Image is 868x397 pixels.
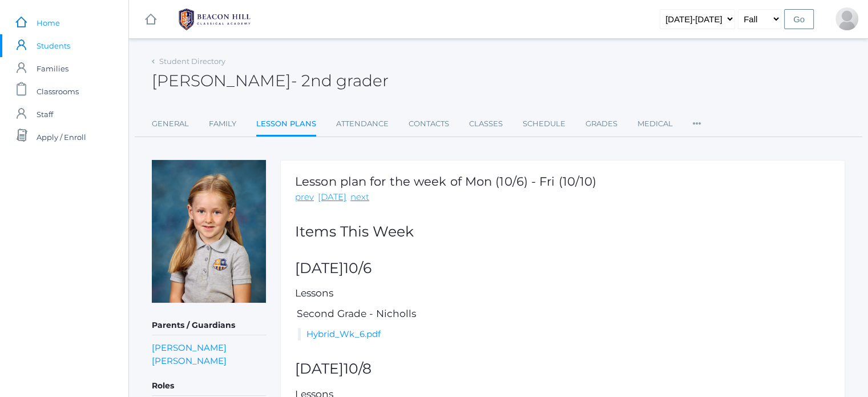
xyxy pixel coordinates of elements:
[152,376,266,396] h5: Roles
[152,341,227,354] a: [PERSON_NAME]
[172,5,257,34] img: 1_BHCALogos-05.png
[344,360,372,377] span: 10/8
[295,260,830,276] h2: [DATE]
[344,259,372,276] span: 10/6
[523,113,566,135] a: Schedule
[152,354,227,367] a: [PERSON_NAME]
[336,113,389,135] a: Attendance
[318,191,346,204] a: [DATE]
[306,328,381,339] a: Hybrid_Wk_6.pdf
[37,57,68,80] span: Families
[295,191,314,204] a: prev
[209,113,236,135] a: Family
[637,113,673,135] a: Medical
[295,175,596,188] h1: Lesson plan for the week of Mon (10/6) - Fri (10/10)
[295,308,830,319] h5: Second Grade - Nicholls
[409,113,449,135] a: Contacts
[784,9,814,29] input: Go
[291,71,389,90] span: - 2nd grader
[350,191,369,204] a: next
[152,316,266,335] h5: Parents / Guardians
[295,224,830,240] h2: Items This Week
[469,113,503,135] a: Classes
[37,103,53,126] span: Staff
[295,361,830,377] h2: [DATE]
[159,57,225,66] a: Student Directory
[37,126,86,149] span: Apply / Enroll
[152,160,266,303] img: Monique Little
[835,7,858,30] div: Alison Little
[152,72,389,90] h2: [PERSON_NAME]
[37,80,79,103] span: Classrooms
[37,11,60,34] span: Home
[256,113,316,137] a: Lesson Plans
[152,113,189,135] a: General
[586,113,617,135] a: Grades
[295,288,830,299] h5: Lessons
[37,34,70,57] span: Students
